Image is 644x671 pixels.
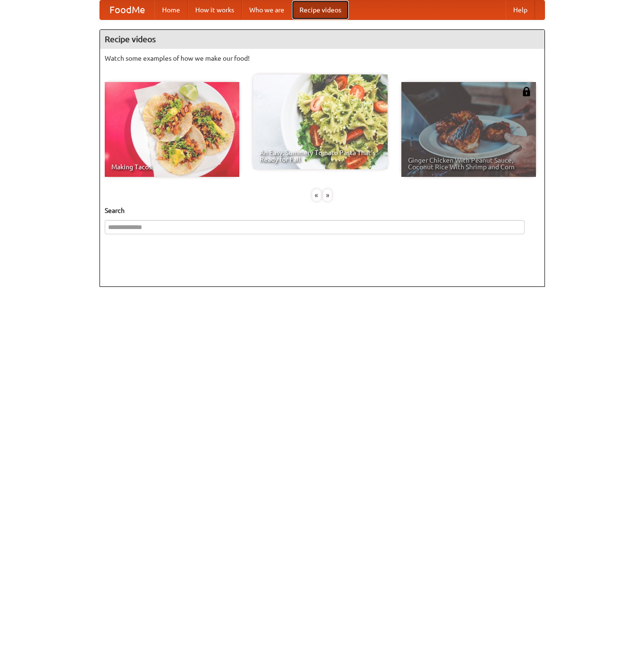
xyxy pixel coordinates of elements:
div: » [323,189,332,201]
span: Making Tacos [111,164,233,170]
h5: Search [105,206,540,215]
div: « [312,189,321,201]
a: An Easy, Summery Tomato Pasta That's Ready for Fall [253,74,388,169]
a: Who we are [242,0,292,19]
h4: Recipe videos [100,30,544,49]
img: 483408.png [522,87,531,96]
a: FoodMe [100,0,154,19]
p: Watch some examples of how we make our food! [105,54,540,63]
a: Help [506,0,535,19]
a: Making Tacos [105,82,239,177]
a: Recipe videos [292,0,349,19]
a: How it works [188,0,242,19]
span: An Easy, Summery Tomato Pasta That's Ready for Fall [260,149,381,163]
a: Home [154,0,188,19]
